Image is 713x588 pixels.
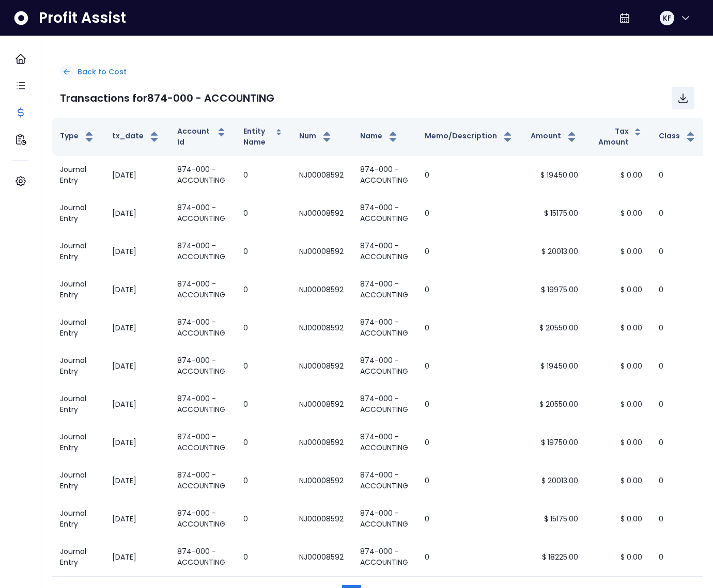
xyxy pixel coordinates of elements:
td: $ 0.00 [586,385,650,423]
td: $ 0.00 [586,347,650,385]
span: KF [663,13,671,23]
td: $ 20550.00 [522,385,586,423]
td: NJ00008592 [291,385,352,423]
td: 874-000 - ACCOUNTING [352,271,416,309]
td: 0 [235,232,291,271]
td: 0 [650,423,705,462]
td: $ 19750.00 [522,423,586,462]
td: 0 [235,156,291,194]
td: $ 15175.00 [522,194,586,232]
td: $ 20013.00 [522,232,586,271]
td: $ 0.00 [586,271,650,309]
td: [DATE] [104,462,169,500]
td: 874-000 - ACCOUNTING [352,500,416,538]
button: tx_date [112,131,161,143]
p: Back to Cost [78,67,127,77]
td: [DATE] [104,156,169,194]
td: 874-000 - ACCOUNTING [352,538,416,576]
td: [DATE] [104,347,169,385]
td: 0 [235,309,291,347]
td: Journal Entry [52,232,104,271]
td: [DATE] [104,500,169,538]
td: 0 [416,538,522,576]
td: 874-000 - ACCOUNTING [352,194,416,232]
td: 0 [235,500,291,538]
td: 874-000 - ACCOUNTING [352,156,416,194]
td: [DATE] [104,309,169,347]
td: 874-000 - ACCOUNTING [169,271,235,309]
td: [DATE] [104,232,169,271]
td: Journal Entry [52,538,104,576]
td: 874-000 - ACCOUNTING [352,347,416,385]
td: 0 [235,538,291,576]
button: Download [672,87,694,109]
td: $ 15175.00 [522,500,586,538]
td: $ 20550.00 [522,309,586,347]
td: Journal Entry [52,500,104,538]
button: Account Id [177,126,227,148]
td: Journal Entry [52,271,104,309]
td: 0 [650,309,705,347]
td: $ 0.00 [586,156,650,194]
td: 874-000 - ACCOUNTING [352,309,416,347]
button: Name [360,131,399,143]
td: NJ00008592 [291,309,352,347]
td: $ 19975.00 [522,271,586,309]
td: 874-000 - ACCOUNTING [169,538,235,576]
td: Journal Entry [52,194,104,232]
td: 874-000 - ACCOUNTING [169,462,235,500]
td: [DATE] [104,194,169,232]
td: Journal Entry [52,309,104,347]
td: NJ00008592 [291,156,352,194]
td: [DATE] [104,385,169,423]
td: 0 [235,347,291,385]
button: Num [299,131,333,143]
button: Class [659,131,697,143]
td: NJ00008592 [291,538,352,576]
td: 0 [650,385,705,423]
td: 0 [650,462,705,500]
td: $ 19450.00 [522,347,586,385]
button: Entity Name [243,126,283,148]
td: Journal Entry [52,385,104,423]
td: Journal Entry [52,156,104,194]
td: 0 [235,385,291,423]
td: $ 20013.00 [522,462,586,500]
td: 0 [416,309,522,347]
td: 874-000 - ACCOUNTING [169,309,235,347]
td: $ 0.00 [586,500,650,538]
td: 0 [416,500,522,538]
td: 874-000 - ACCOUNTING [169,347,235,385]
td: NJ00008592 [291,500,352,538]
td: 0 [235,194,291,232]
td: Journal Entry [52,423,104,462]
td: 874-000 - ACCOUNTING [352,232,416,271]
td: Journal Entry [52,462,104,500]
td: 0 [416,347,522,385]
td: 0 [650,500,705,538]
td: 874-000 - ACCOUNTING [169,156,235,194]
td: 0 [235,423,291,462]
td: $ 0.00 [586,538,650,576]
td: $ 0.00 [586,423,650,462]
td: 0 [416,385,522,423]
td: NJ00008592 [291,347,352,385]
td: 0 [416,271,522,309]
td: 0 [650,156,705,194]
td: 874-000 - ACCOUNTING [352,423,416,462]
p: Transactions for 874-000 - ACCOUNTING [60,90,274,106]
td: 0 [650,538,705,576]
td: $ 19450.00 [522,156,586,194]
td: 0 [650,271,705,309]
td: Journal Entry [52,347,104,385]
td: 0 [416,462,522,500]
button: Type [60,131,96,143]
td: $ 18225.00 [522,538,586,576]
td: [DATE] [104,271,169,309]
td: 874-000 - ACCOUNTING [169,194,235,232]
td: 874-000 - ACCOUNTING [352,385,416,423]
td: 874-000 - ACCOUNTING [169,232,235,271]
td: $ 0.00 [586,194,650,232]
td: NJ00008592 [291,423,352,462]
button: Amount [531,131,578,143]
